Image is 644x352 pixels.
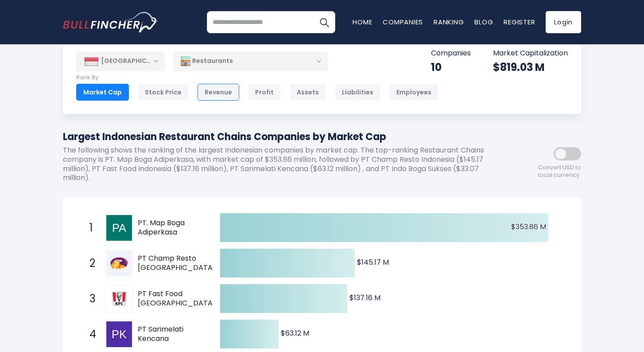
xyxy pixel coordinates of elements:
div: $819.03 M [493,60,568,74]
div: [GEOGRAPHIC_DATA] [76,51,165,71]
div: Market Cap [76,84,129,101]
img: PT Champ Resto Indonesia [106,250,132,276]
span: 2 [85,256,94,271]
text: $137.16 M [349,293,380,303]
h1: Largest Indonesian Restaurant Chains Companies by Market Cap [63,129,501,144]
span: PT Fast Food [GEOGRAPHIC_DATA] [138,289,216,308]
a: Register [504,17,535,27]
div: Liabilities [335,84,380,101]
span: 4 [85,327,94,342]
p: Rank By [76,74,438,82]
text: $145.17 M [357,257,389,267]
a: Go to homepage [63,12,158,32]
p: The following shows the ranking of the largest Indonesian companies by market cap. The top-rankin... [63,146,501,183]
div: Assets [290,84,326,101]
span: 3 [85,291,94,306]
span: PT Champ Resto [GEOGRAPHIC_DATA] [138,254,216,273]
a: Companies [383,17,423,27]
button: Search [313,11,335,33]
div: Revenue [198,84,239,101]
span: PT. Map Boga Adiperkasa [138,219,205,237]
div: Restaurants [173,51,328,71]
img: PT Fast Food Indonesia [106,286,132,312]
text: $63.12 M [281,328,309,338]
a: Ranking [434,17,464,27]
a: Login [546,11,581,33]
span: PT Sarimelati Kencana [138,325,205,344]
div: Profit [248,84,281,101]
a: Home [353,17,372,27]
div: Employees [389,84,438,101]
text: $353.86 M [511,222,546,232]
div: 10 [431,60,471,74]
span: 1 [85,220,94,235]
div: Stock Price [138,84,189,101]
img: PT. Map Boga Adiperkasa [106,215,132,241]
span: Convert USD to local currency [538,164,581,179]
img: PT Sarimelati Kencana [106,321,132,347]
p: Market Capitalization [493,49,568,58]
p: Companies [431,49,471,58]
img: bullfincher logo [63,12,158,32]
a: Blog [474,17,493,27]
